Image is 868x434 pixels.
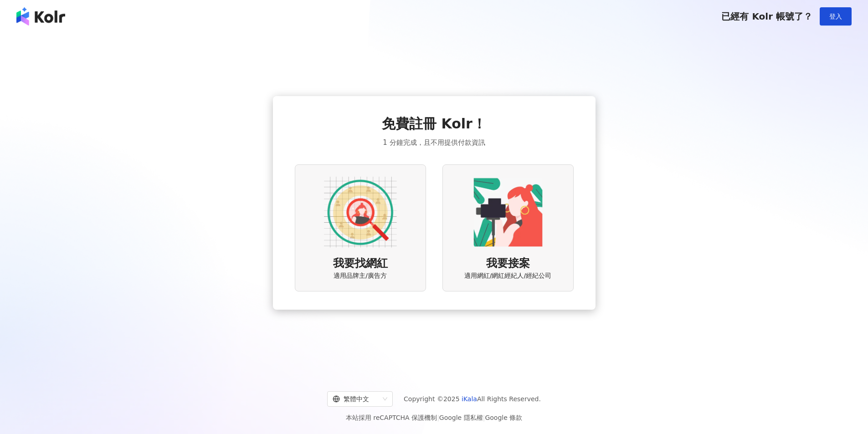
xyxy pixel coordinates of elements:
[16,7,65,26] img: logo
[829,13,842,20] span: 登入
[721,11,812,22] span: 已經有 Kolr 帳號了？
[437,414,439,421] span: |
[462,395,477,403] a: iKala
[334,271,387,281] span: 適用品牌主/廣告方
[346,412,522,423] span: 本站採用 reCAPTCHA 保護機制
[439,414,483,421] a: Google 隱私權
[472,176,544,249] img: KOL identity option
[485,414,522,421] a: Google 條款
[820,7,852,26] button: 登入
[383,137,485,148] span: 1 分鐘完成，且不用提供付款資訊
[486,256,530,271] span: 我要接案
[464,271,551,281] span: 適用網紅/網紅經紀人/經紀公司
[333,392,379,406] div: 繁體中文
[333,256,388,271] span: 我要找網紅
[404,393,541,404] span: Copyright © 2025 All Rights Reserved.
[382,114,486,133] span: 免費註冊 Kolr！
[483,414,485,421] span: |
[324,176,397,249] img: AD identity option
